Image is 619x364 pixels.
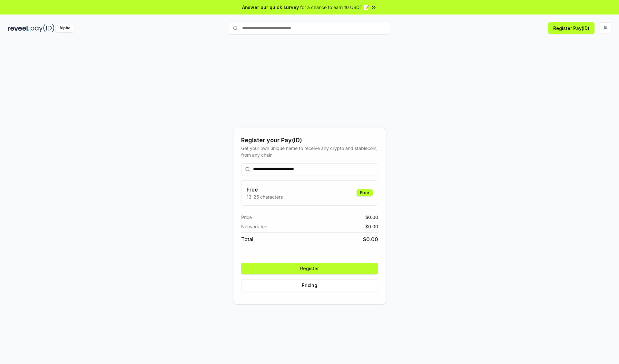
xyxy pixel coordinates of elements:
[241,136,378,145] div: Register your Pay(ID)
[241,214,252,221] span: Price
[247,186,283,193] h3: Free
[241,280,378,291] button: Pricing
[241,145,378,158] div: Get your own unique name to receive any crypto and stablecoin, from any chain
[31,24,54,32] img: pay_id
[56,24,74,32] div: Alpha
[247,193,283,200] p: 13-25 characters
[357,189,373,196] div: Free
[365,223,378,230] span: $ 0.00
[548,22,594,34] button: Register Pay(ID)
[365,214,378,221] span: $ 0.00
[242,4,299,11] span: Answer our quick survey
[8,24,29,32] img: reveel_dark
[241,263,378,274] button: Register
[241,235,253,243] span: Total
[363,235,378,243] span: $ 0.00
[300,4,369,11] span: for a chance to earn 10 USDT 📝
[241,223,267,230] span: Network fee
